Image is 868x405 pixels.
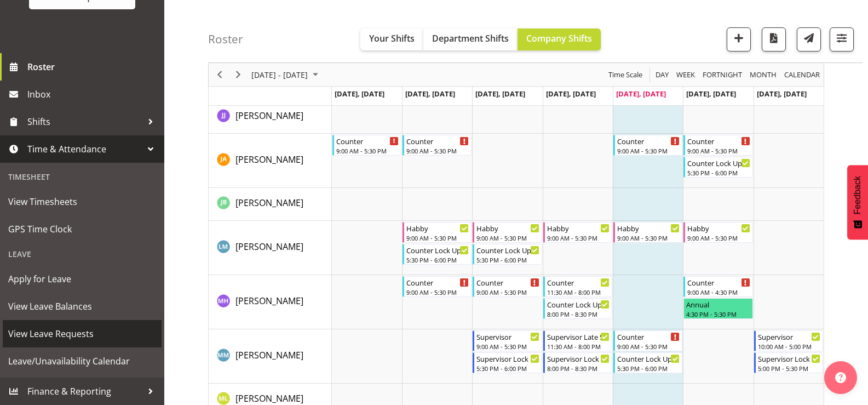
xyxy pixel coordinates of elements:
[336,135,399,146] div: Counter
[403,244,472,265] div: Lianne Morete"s event - Counter Lock Up Begin From Tuesday, August 26, 2025 at 5:30:00 PM GMT+12:...
[235,196,303,209] a: [PERSON_NAME]
[543,352,612,373] div: Mandy Mosley"s event - Supervisor Lock Up Begin From Thursday, August 28, 2025 at 8:00:00 PM GMT+...
[686,89,736,99] span: [DATE], [DATE]
[27,113,142,130] span: Shifts
[406,277,469,288] div: Counter
[797,27,821,52] button: Send a list of all shifts for the selected filtered period to all rostered employees.
[476,233,539,242] div: 9:00 AM - 5:30 PM
[547,364,610,373] div: 8:00 PM - 8:30 PM
[686,299,750,310] div: Annual
[617,223,680,233] div: Habby
[476,244,539,255] div: Counter Lock Up
[547,331,610,342] div: Supervisor Late Shift
[757,89,807,99] span: [DATE], [DATE]
[3,293,162,320] a: View Leave Balances
[476,277,539,288] div: Counter
[8,221,156,237] span: GPS Time Clock
[547,277,610,288] div: Counter
[406,223,469,233] div: Habby
[235,349,303,362] a: [PERSON_NAME]
[235,295,303,307] span: [PERSON_NAME]
[235,109,303,122] a: [PERSON_NAME]
[473,352,542,373] div: Mandy Mosley"s event - Supervisor Lock Up Begin From Wednesday, August 27, 2025 at 5:30:00 PM GMT...
[687,277,750,288] div: Counter
[687,157,750,168] div: Counter Lock Up
[473,276,542,297] div: Mackenzie Angus"s event - Counter Begin From Wednesday, August 27, 2025 at 9:00:00 AM GMT+12:00 E...
[3,188,162,215] a: View Timesheets
[847,165,868,239] button: Feedback - Show survey
[476,223,539,233] div: Habby
[406,255,469,264] div: 5:30 PM - 6:00 PM
[526,32,592,44] span: Company Shifts
[8,271,156,287] span: Apply for Leave
[830,27,854,52] button: Filter Shifts
[476,353,539,364] div: Supervisor Lock Up
[476,364,539,373] div: 5:30 PM - 6:00 PM
[406,146,469,155] div: 9:00 AM - 5:30 PM
[235,153,303,166] a: [PERSON_NAME]
[475,89,525,99] span: [DATE], [DATE]
[476,255,539,264] div: 5:30 PM - 6:00 PM
[209,134,332,188] td: Jeseryl Armstrong resource
[617,146,680,155] div: 9:00 AM - 5:30 PM
[617,331,680,342] div: Counter
[403,222,472,243] div: Lianne Morete"s event - Habby Begin From Tuesday, August 26, 2025 at 9:00:00 AM GMT+12:00 Ends At...
[235,294,303,307] a: [PERSON_NAME]
[406,233,469,242] div: 9:00 AM - 5:30 PM
[762,27,786,52] button: Download a PDF of the roster according to the set date range.
[235,392,303,405] a: [PERSON_NAME]
[547,223,610,233] div: Habby
[336,146,399,155] div: 9:00 AM - 5:30 PM
[654,68,671,82] button: Timeline Day
[473,330,542,351] div: Mandy Mosley"s event - Supervisor Begin From Wednesday, August 27, 2025 at 9:00:00 AM GMT+12:00 E...
[235,153,303,166] span: [PERSON_NAME]
[547,353,610,364] div: Supervisor Lock Up
[209,329,332,384] td: Mandy Mosley resource
[853,176,863,214] span: Feedback
[687,288,750,296] div: 9:00 AM - 4:30 PM
[27,59,159,75] span: Roster
[675,68,697,82] button: Timeline Week
[617,233,680,242] div: 9:00 AM - 5:30 PM
[748,68,779,82] button: Timeline Month
[687,135,750,146] div: Counter
[687,223,750,233] div: Habby
[758,342,820,351] div: 10:00 AM - 5:00 PM
[476,342,539,351] div: 9:00 AM - 5:30 PM
[683,157,752,178] div: Jeseryl Armstrong"s event - Counter Lock Up Begin From Saturday, August 30, 2025 at 5:30:00 PM GM...
[335,89,384,99] span: [DATE], [DATE]
[229,63,248,86] div: Next
[547,288,610,296] div: 11:30 AM - 8:00 PM
[209,221,332,275] td: Lianne Morete resource
[754,330,823,351] div: Mandy Mosley"s event - Supervisor Begin From Sunday, August 31, 2025 at 10:00:00 AM GMT+12:00 End...
[212,68,227,82] button: Previous
[607,68,643,82] span: Time Scale
[235,392,303,404] span: [PERSON_NAME]
[210,63,229,86] div: Previous
[683,222,752,243] div: Lianne Morete"s event - Habby Begin From Saturday, August 30, 2025 at 9:00:00 AM GMT+12:00 Ends A...
[687,146,750,155] div: 9:00 AM - 5:30 PM
[617,135,680,146] div: Counter
[235,241,303,253] span: [PERSON_NAME]
[758,353,820,364] div: Supervisor Lock Up
[209,188,332,221] td: Jodine Bunn resource
[518,28,601,50] button: Company Shifts
[406,244,469,255] div: Counter Lock Up
[3,320,162,347] a: View Leave Requests
[332,135,401,156] div: Jeseryl Armstrong"s event - Counter Begin From Monday, August 25, 2025 at 9:00:00 AM GMT+12:00 En...
[617,364,680,373] div: 5:30 PM - 6:00 PM
[3,166,162,188] div: Timesheet
[250,68,323,82] button: August 25 - 31, 2025
[683,276,752,297] div: Mackenzie Angus"s event - Counter Begin From Saturday, August 30, 2025 at 9:00:00 AM GMT+12:00 En...
[758,331,820,342] div: Supervisor
[403,135,472,156] div: Jeseryl Armstrong"s event - Counter Begin From Tuesday, August 26, 2025 at 9:00:00 AM GMT+12:00 E...
[675,68,696,82] span: Week
[360,28,423,50] button: Your Shifts
[476,331,539,342] div: Supervisor
[654,68,670,82] span: Day
[687,168,750,177] div: 5:30 PM - 6:00 PM
[617,342,680,351] div: 9:00 AM - 5:30 PM
[543,330,612,351] div: Mandy Mosley"s event - Supervisor Late Shift Begin From Thursday, August 28, 2025 at 11:30:00 AM ...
